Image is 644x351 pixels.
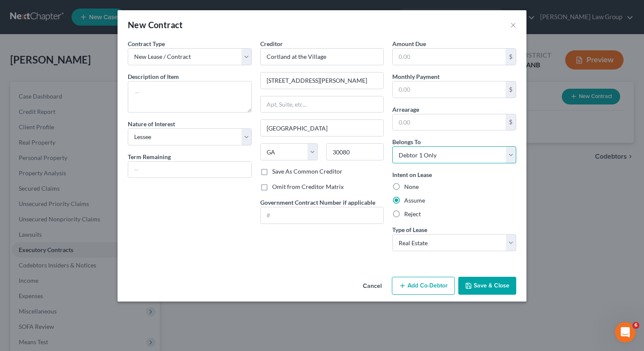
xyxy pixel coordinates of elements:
[260,40,283,47] span: Creditor
[260,48,384,65] input: Search creditor by name...
[392,138,421,145] span: Belongs To
[404,210,421,218] label: Reject
[128,119,175,128] label: Nature of Interest
[392,277,455,295] button: Add Co-Debtor
[261,96,384,113] input: Apt, Suite, etc...
[392,105,419,114] label: Arrearage
[615,322,635,342] iframe: Intercom live chat
[128,152,171,161] label: Term Remaining
[632,322,639,329] span: 6
[128,162,251,178] input: --
[393,49,506,65] input: 0.00
[506,114,516,131] div: $
[392,226,427,233] span: Type of Lease
[261,73,384,89] input: Enter address...
[392,170,432,179] label: Intent on Lease
[272,167,342,176] label: Save As Common Creditor
[392,72,440,81] label: Monthly Payment
[404,183,419,191] label: None
[261,207,384,223] input: #
[393,114,506,131] input: 0.00
[128,39,165,48] label: Contract Type
[128,19,183,31] div: New Contract
[404,196,425,205] label: Assume
[260,198,375,207] label: Government Contract Number if applicable
[392,39,426,48] label: Amount Due
[128,73,179,80] span: Description of Item
[506,81,516,98] div: $
[510,20,516,30] button: ×
[272,183,344,191] label: Omit from Creditor Matrix
[326,143,384,160] input: Enter zip..
[356,278,388,295] button: Cancel
[458,277,516,295] button: Save & Close
[261,120,384,136] input: Enter city...
[393,81,506,98] input: 0.00
[506,49,516,65] div: $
